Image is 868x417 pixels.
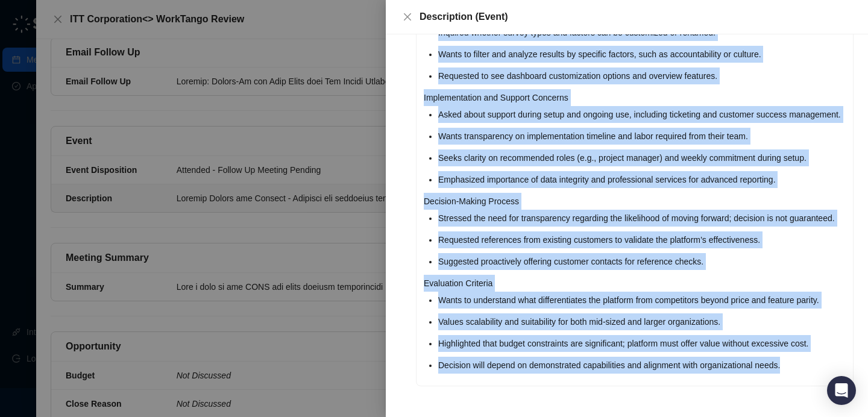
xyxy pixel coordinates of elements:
[420,10,854,24] div: Description (Event)
[438,210,846,227] li: Stressed the need for transparency regarding the likelihood of moving forward; decision is not gu...
[438,128,846,145] li: Wants transparency on implementation timeline and labor required from their team.
[438,171,846,188] li: Emphasized importance of data integrity and professional services for advanced reporting.
[438,106,846,123] li: Asked about support during setup and ongoing use, including ticketing and customer success manage...
[400,10,415,24] button: Close
[438,313,846,330] li: Values scalability and suitability for both mid-sized and larger organizations.
[438,46,846,63] li: Wants to filter and analyze results by specific factors, such as accountability or culture.
[438,67,846,84] li: Requested to see dashboard customization options and overview features.
[438,253,846,270] li: Suggested proactively offering customer contacts for reference checks.
[438,231,846,248] li: Requested references from existing customers to validate the platform’s effectiveness.
[403,12,412,22] span: close
[438,335,846,352] li: Highlighted that budget constraints are significant; platform must offer value without excessive ...
[827,376,856,405] div: Open Intercom Messenger
[424,89,846,106] p: Implementation and Support Concerns
[438,292,846,309] li: Wants to understand what differentiates the platform from competitors beyond price and feature pa...
[424,275,846,292] p: Evaluation Criteria
[438,357,846,374] li: Decision will depend on demonstrated capabilities and alignment with organizational needs.
[424,193,846,210] p: Decision-Making Process
[438,149,846,166] li: Seeks clarity on recommended roles (e.g., project manager) and weekly commitment during setup.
